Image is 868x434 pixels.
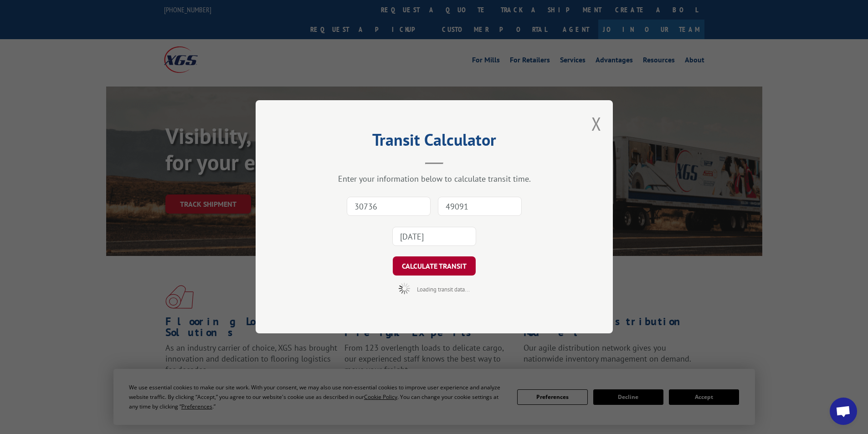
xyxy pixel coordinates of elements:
img: xgs-loading [399,283,410,295]
input: Dest. Zip [438,197,522,216]
input: Tender Date [392,227,476,246]
span: Loading transit data... [417,286,470,294]
div: Open chat [830,398,857,425]
h2: Transit Calculator [301,133,567,151]
button: CALCULATE TRANSIT [393,257,476,276]
button: Close modal [591,112,601,136]
div: Enter your information below to calculate transit time. [301,174,567,184]
input: Origin Zip [347,197,431,216]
